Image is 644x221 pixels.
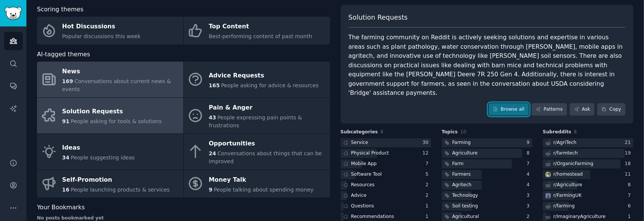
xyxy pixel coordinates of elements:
a: Agriculture8 [442,149,532,158]
span: People launching products & services [71,187,169,193]
div: Ideas [62,142,135,154]
span: People expressing pain points & frustrations [209,114,302,128]
a: FarmingUKr/FarmingUK7 [543,191,633,201]
span: 34 [62,155,69,161]
div: Physical Product [351,150,389,157]
a: Money Talk9People talking about spending money [184,170,330,198]
span: Best-performing content of past month [209,33,312,39]
div: News [62,66,180,78]
div: r/ farming [553,203,575,210]
a: News169Conversations about current news & events [37,62,183,97]
div: Farming [452,139,471,146]
span: 165 [209,82,220,88]
span: 10 [460,129,466,134]
div: 6 [628,203,633,210]
div: Farmers [452,171,471,178]
div: 1 [426,203,431,210]
div: 12 [423,150,431,157]
a: Advice2 [341,191,431,201]
span: Your Bookmarks [37,203,85,212]
button: Copy [597,103,626,116]
div: Solution Requests [62,106,162,118]
span: 91 [62,118,69,124]
span: 24 [209,150,216,156]
a: Solution Requests91People asking for tools & solutions [37,98,183,134]
span: 16 [62,187,69,193]
div: r/ homestead [553,171,583,178]
div: Soil testing [452,203,478,210]
div: Farm [452,161,464,167]
div: 4 [527,182,532,189]
a: Technology3 [442,191,532,201]
a: Soil testing3 [442,202,532,211]
a: Software Tool5 [341,170,431,179]
div: 21 [625,139,633,146]
a: Service30 [341,138,431,148]
div: Software Tool [351,171,382,178]
a: Pain & Anger43People expressing pain points & frustrations [184,98,330,134]
a: r/Agriculture8 [543,181,633,190]
span: Conversations about things that can be improved [209,150,322,164]
div: 30 [423,139,431,146]
a: Hot DiscussionsPopular discussions this week [37,17,183,45]
span: Subreddits [543,129,572,136]
a: Ask [570,103,595,116]
img: FarmingUK [546,193,551,198]
div: Mobile App [351,161,377,167]
div: 2 [426,192,431,199]
div: Questions [351,203,374,210]
div: 1 [426,213,431,220]
a: Agritech4 [442,181,532,190]
span: Solution Requests [349,13,408,22]
div: 4 [527,171,532,178]
div: Agriculture [452,150,478,157]
div: The farming community on Reddit is actively seeking solutions and expertise in various areas such... [349,33,626,98]
a: Top ContentBest-performing content of past month [184,17,330,45]
div: 8 [628,182,633,189]
span: People asking for tools & solutions [71,118,161,124]
a: r/farming6 [543,202,633,211]
a: Self-Promotion16People launching products & services [37,170,183,198]
div: Resources [351,182,375,189]
span: People suggesting ideas [71,155,135,161]
div: 3 [527,203,532,210]
div: Service [351,139,368,146]
div: 7 [628,192,633,199]
div: Self-Promotion [62,174,170,186]
div: 18 [625,161,633,167]
a: Patterns [532,103,567,116]
a: Farmers4 [442,170,532,179]
div: Pain & Anger [209,102,326,114]
a: Physical Product12 [341,149,431,158]
div: 2 [527,213,532,220]
div: 7 [527,161,532,167]
span: 8 [574,129,577,134]
a: r/AgriTech21 [543,138,633,148]
div: 7 [426,161,431,167]
div: r/ farmtech [553,150,578,157]
span: People talking about spending money [214,187,314,193]
span: AI-tagged themes [37,50,90,59]
a: r/farmtech19 [543,149,633,158]
span: Subcategories [341,129,378,136]
div: Top Content [209,21,312,33]
a: Resources2 [341,181,431,190]
div: 5 [426,171,431,178]
div: Hot Discussions [62,21,141,33]
div: 8 [527,150,532,157]
a: Opportunities24Conversations about things that can be improved [184,134,330,170]
span: Conversations about current news & events [62,78,171,92]
span: Topics [442,129,458,136]
div: Agricultural [452,213,479,220]
a: homesteadr/homestead11 [543,170,633,179]
div: Recommendations [351,213,394,220]
div: Money Talk [209,174,314,186]
div: Advice [351,192,367,199]
div: 3 [527,192,532,199]
span: Popular discussions this week [62,33,141,39]
a: r/OrganicFarming18 [543,159,633,169]
span: 8 [381,129,384,134]
img: homestead [546,172,551,177]
div: Agritech [452,182,472,189]
div: Technology [452,192,478,199]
